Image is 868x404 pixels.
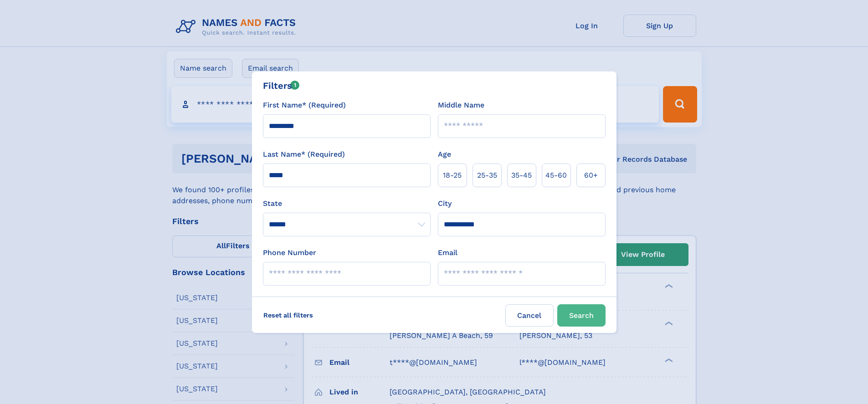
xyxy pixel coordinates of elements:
[477,170,497,181] span: 25‑35
[438,198,452,209] label: City
[263,247,316,258] label: Phone Number
[263,149,345,160] label: Last Name* (Required)
[511,170,532,181] span: 35‑45
[584,170,598,181] span: 60+
[438,247,457,258] label: Email
[545,170,567,181] span: 45‑60
[438,100,484,111] label: Middle Name
[443,170,462,181] span: 18‑25
[257,304,319,326] label: Reset all filters
[557,304,606,327] button: Search
[263,198,431,209] label: State
[438,149,451,160] label: Age
[263,79,300,92] div: Filters
[263,100,346,111] label: First Name* (Required)
[505,304,554,327] label: Cancel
